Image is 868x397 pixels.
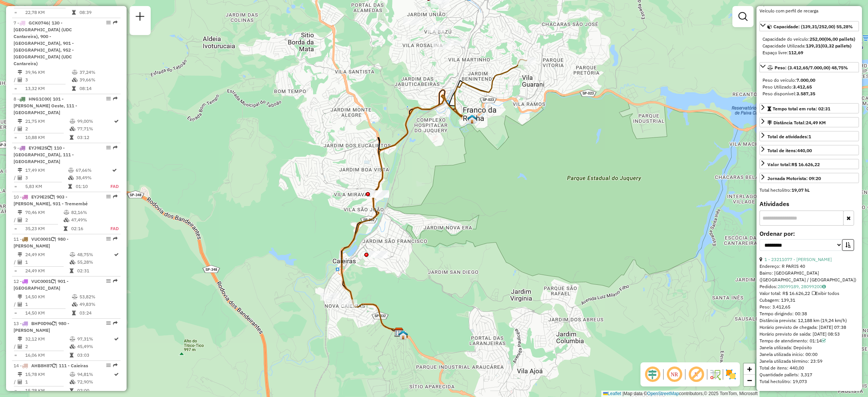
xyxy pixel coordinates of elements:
[467,114,477,124] img: Franco da Rocha
[759,117,859,127] a: Distância Total:24,49 KM
[792,187,810,193] strong: 19,07 hL
[747,364,752,374] span: +
[18,168,22,173] i: Distância Total
[394,327,404,337] img: CDD Norte
[25,378,69,386] td: 1
[14,216,17,224] td: /
[71,225,102,232] td: 02:16
[601,391,759,397] div: Map data © contributors,© 2025 TomTom, Microsoft
[25,209,63,216] td: 70,46 KM
[759,159,859,169] a: Valor total:R$ 16.626,22
[797,148,812,153] strong: 440,00
[18,252,22,257] i: Distância Total
[14,278,69,291] span: 12 -
[72,311,76,315] i: Tempo total em rota
[70,127,75,131] i: % de utilização da cubagem
[114,337,119,341] i: Rota otimizada
[31,194,50,200] span: EYJ9E25
[773,24,853,29] span: Capacidade: (139,31/252,00) 55,28%
[25,335,69,343] td: 32,12 KM
[14,258,17,266] td: /
[14,236,69,249] span: 11 -
[370,190,389,198] div: Atividade não roteirizada - FEDERZONI SERPA COME
[25,251,69,258] td: 24,49 KM
[18,344,22,349] i: Total de Atividades
[25,166,68,174] td: 17,49 KM
[25,225,63,232] td: 35,23 KM
[79,301,117,308] td: 49,83%
[113,279,118,283] em: Rota exportada
[29,145,47,151] span: EYJ9E25
[14,183,17,190] td: =
[14,96,77,115] span: | 101 - [PERSON_NAME] Oeste, 111 - [GEOGRAPHIC_DATA]
[112,168,117,173] i: Rota otimizada
[647,391,679,396] a: OpenStreetMap
[767,175,821,182] div: Jornada Motorista: 09:20
[14,194,88,206] span: | 903 - [PERSON_NAME], 931 - Tremembé
[18,372,22,377] i: Distância Total
[767,119,826,126] div: Distância Total:
[18,119,22,124] i: Distância Total
[735,9,750,24] a: Exibir filtros
[31,236,51,242] span: VUC0001
[106,237,111,241] em: Opções
[842,239,854,251] button: Ordem crescente
[447,38,466,46] div: Atividade não roteirizada - RILDO FRANCISCO DE SOUSA 66603021587
[77,343,113,350] td: 45,49%
[70,380,75,384] i: % de utilização da cubagem
[18,70,22,75] i: Distância Total
[603,391,621,396] a: Leaflet
[18,78,22,82] i: Total de Atividades
[747,376,752,385] span: −
[72,295,78,299] i: % de utilização do peso
[759,131,859,141] a: Total de atividades:1
[14,125,17,133] td: /
[102,225,119,232] td: FAD
[14,343,17,350] td: /
[14,20,74,66] span: 7 -
[759,145,859,155] a: Total de itens:440,00
[759,365,859,371] div: Total de itens: 440,00
[759,351,859,358] div: Janela utilizada início: 00:00
[796,77,815,83] strong: 7.000,00
[113,321,118,325] em: Rota exportada
[50,195,53,199] i: Veículo já utilizado nesta sessão
[427,25,446,33] div: Atividade não roteirizada - REAL PANIFICADORA ea
[106,20,111,25] em: Opções
[110,183,119,190] td: FAD
[77,118,113,125] td: 99,00%
[14,378,17,386] td: /
[763,84,856,90] div: Peso Utilizado:
[25,343,69,350] td: 2
[106,363,111,368] em: Opções
[759,283,859,290] div: Pedidos:
[709,368,721,380] img: Fluxo de ruas
[29,20,49,26] span: GCK0746
[767,161,820,168] div: Valor total:
[18,127,22,131] i: Total de Atividades
[810,36,824,42] strong: 252,00
[14,363,88,368] span: 14 -
[70,344,75,349] i: % de utilização da cubagem
[14,85,17,92] td: =
[79,76,117,84] td: 39,66%
[70,337,75,341] i: % de utilização do peso
[759,378,859,385] div: Total hectolitro: 19,073
[68,184,72,189] i: Tempo total em rota
[114,372,119,377] i: Rota otimizada
[114,119,119,124] i: Rota otimizada
[14,236,69,249] span: | 980 - [PERSON_NAME]
[759,74,859,100] div: Peso: (3.412,65/7.000,00) 48,75%
[113,145,118,150] em: Rota exportada
[767,147,812,154] div: Total de itens:
[79,69,117,76] td: 37,24%
[25,183,68,190] td: 5,83 KM
[369,251,388,258] div: Atividade não roteirizada - PADARIA E CONFEITARI
[79,85,117,92] td: 08:14
[79,9,117,16] td: 08:39
[18,380,22,384] i: Total de Atividades
[133,9,148,26] a: Nova sessão e pesquisa
[759,310,859,317] div: Tempo dirigindo: 00:38
[114,252,119,257] i: Rota otimizada
[14,267,17,275] td: =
